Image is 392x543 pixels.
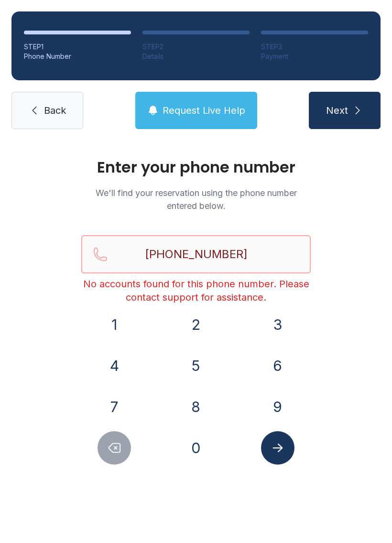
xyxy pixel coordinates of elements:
button: 0 [179,431,213,465]
button: 8 [179,390,213,424]
button: 1 [98,308,131,341]
div: No accounts found for this phone number. Please contact support for assistance. [81,277,311,304]
input: Reservation phone number [81,235,311,273]
div: Payment [261,52,368,61]
div: STEP 1 [24,42,131,52]
div: STEP 2 [142,42,250,52]
button: Delete number [98,431,131,465]
button: 2 [179,308,213,341]
button: Submit lookup form [261,431,294,465]
div: STEP 3 [261,42,368,52]
button: 9 [261,390,294,424]
p: We'll find your reservation using the phone number entered below. [81,186,311,212]
h1: Enter your phone number [81,160,311,175]
span: Next [326,104,348,117]
button: 3 [261,308,294,341]
span: Request Live Help [163,104,245,117]
button: 6 [261,349,294,382]
button: 7 [98,390,131,424]
button: 5 [179,349,213,382]
button: 4 [98,349,131,382]
span: Back [44,104,66,117]
div: Details [142,52,250,61]
div: Phone Number [24,52,131,61]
